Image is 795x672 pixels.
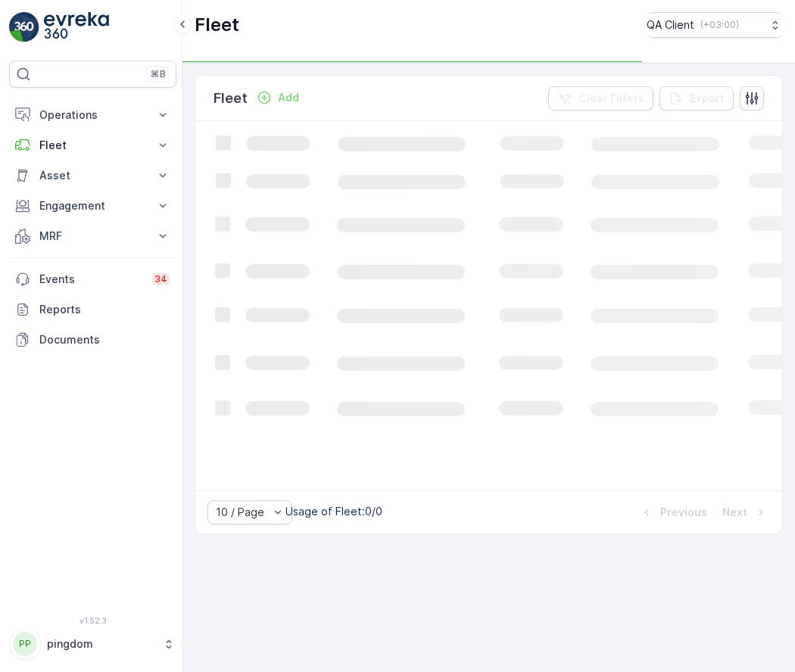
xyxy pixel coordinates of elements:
[9,325,176,355] a: Documents
[151,68,166,80] p: ⌘B
[39,302,170,317] p: Reports
[13,632,37,656] div: PP
[9,294,176,325] a: Reports
[39,107,146,123] p: Operations
[721,503,770,521] button: Next
[39,138,146,153] p: Fleet
[39,272,142,287] p: Events
[578,91,644,106] p: Clear Filters
[39,229,146,244] p: MRF
[154,273,167,285] p: 34
[647,12,783,38] button: QA Client(+03:00)
[47,636,155,652] p: pingdom
[660,505,707,520] p: Previous
[39,168,146,183] p: Asset
[251,89,305,107] button: Add
[9,130,176,160] button: Fleet
[722,505,747,520] p: Next
[39,198,146,213] p: Engagement
[659,86,734,110] button: Export
[638,503,709,521] button: Previous
[9,616,176,625] span: v 1.52.3
[195,13,239,37] p: Fleet
[9,160,176,191] button: Asset
[548,86,653,110] button: Clear Filters
[214,88,248,109] p: Fleet
[9,100,176,130] button: Operations
[700,19,739,31] p: ( +03:00 )
[39,332,170,347] p: Documents
[44,12,109,42] img: logo_light-DOdMpM7g.png
[9,264,176,294] a: Events34
[9,191,176,221] button: Engagement
[278,90,299,105] p: Add
[9,12,39,42] img: logo
[285,504,382,519] p: Usage of Fleet : 0/0
[647,17,694,33] p: QA Client
[690,91,725,106] p: Export
[9,221,176,251] button: MRF
[9,628,176,660] button: PPpingdom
